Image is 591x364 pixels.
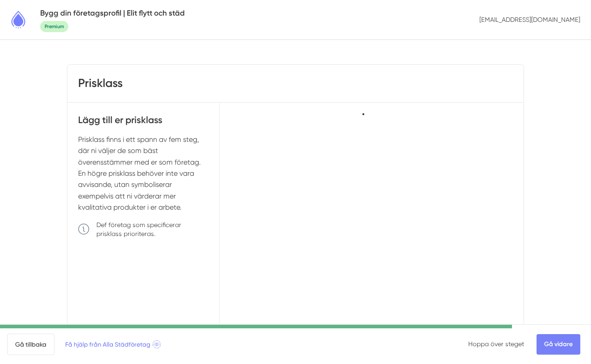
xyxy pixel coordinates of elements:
h4: Lägg till er prisklass [78,113,208,133]
p: Def företag som specificerar prisklass prioriteras. [96,220,208,238]
span: Få hjälp från Alla Städföretag [65,339,161,349]
img: Alla Städföretag [7,8,29,31]
a: Hoppa över steget [468,340,524,347]
a: Gå tillbaka [7,334,54,355]
a: Gå vidare [537,334,580,355]
span: Premium [40,21,68,32]
p: [EMAIL_ADDRESS][DOMAIN_NAME] [476,12,584,28]
p: Prisklass finns i ett spann av fem steg, där ni väljer de som bäst överensstämmer med er som före... [78,134,208,213]
h5: Bygg din företagsprofil | Elit flytt och städ [40,7,185,19]
h3: Prisklass [78,75,123,91]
